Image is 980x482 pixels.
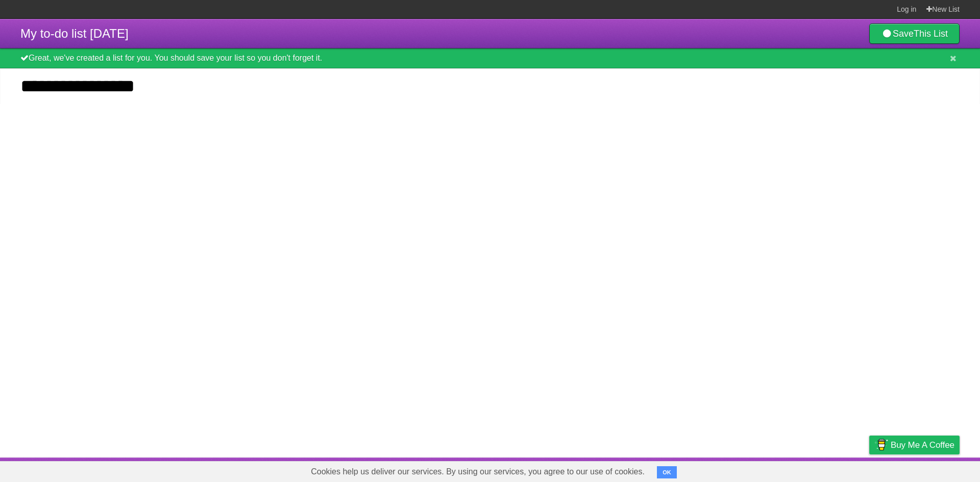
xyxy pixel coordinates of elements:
[856,460,883,479] a: Privacy
[657,466,677,478] button: OK
[301,462,655,482] span: Cookies help us deliver our services. By using our services, you agree to our use of cookies.
[821,460,844,479] a: Terms
[20,27,129,40] span: My to-do list [DATE]
[895,460,960,479] a: Suggest a feature
[733,460,755,479] a: About
[874,436,888,453] img: Buy me a coffee
[767,460,808,479] a: Developers
[914,29,948,39] b: This List
[891,436,954,454] span: Buy me a coffee
[869,23,960,44] a: SaveThis List
[869,436,960,454] a: Buy me a coffee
